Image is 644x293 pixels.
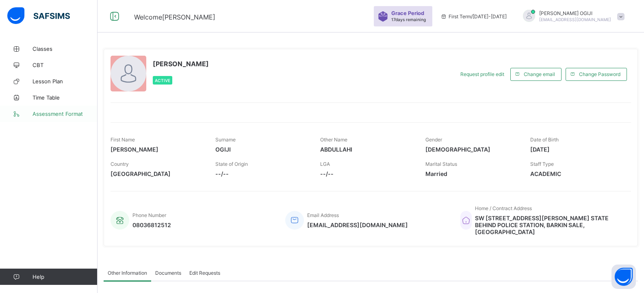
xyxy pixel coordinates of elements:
span: Married [425,170,518,177]
span: CBT [33,62,98,68]
span: 17 days remaining [391,17,426,22]
span: Email Address [307,212,339,218]
span: Gender [425,137,442,143]
span: SW [STREET_ADDRESS][PERSON_NAME] STATE BEHIND POLICE STATION, BARKIN SALE, [GEOGRAPHIC_DATA] [475,215,623,235]
span: Marital Status [425,161,457,167]
span: ACADEMIC [530,170,623,177]
span: Assessment Format [33,111,98,117]
span: [DEMOGRAPHIC_DATA] [425,146,518,153]
div: CLEMENTOGIJI [515,10,629,23]
span: OGIJI [215,146,308,153]
span: session/term information [440,13,507,20]
span: [PERSON_NAME] OGIJI [539,10,611,16]
span: Grace Period [391,10,424,16]
span: [GEOGRAPHIC_DATA] [111,170,203,177]
span: ABDULLAHI [320,146,413,153]
span: Request profile edit [460,71,504,77]
span: [EMAIL_ADDRESS][DOMAIN_NAME] [539,17,611,22]
span: Surname [215,137,236,143]
span: Edit Requests [189,270,220,276]
span: Change Password [579,71,620,77]
span: Change email [524,71,555,77]
span: Other Name [320,137,347,143]
span: Country [111,161,129,167]
img: safsims [7,7,70,24]
span: Documents [155,270,181,276]
span: Classes [33,46,98,52]
span: --/-- [215,170,308,177]
span: Help [33,273,97,280]
span: Staff Type [530,161,554,167]
span: [DATE] [530,146,623,153]
span: Lesson Plan [33,78,98,85]
span: [PERSON_NAME] [153,60,209,68]
span: Date of Birth [530,137,559,143]
span: LGA [320,161,330,167]
span: Welcome [PERSON_NAME] [134,13,215,21]
span: Other Information [108,270,147,276]
img: sticker-purple.71386a28dfed39d6af7621340158ba97.svg [378,11,388,22]
span: [EMAIL_ADDRESS][DOMAIN_NAME] [307,221,408,228]
span: State of Origin [215,161,248,167]
span: Active [155,78,170,83]
span: 08036812512 [132,221,171,228]
button: Open asap [611,265,636,289]
span: Home / Contract Address [475,205,532,211]
span: First Name [111,137,135,143]
span: --/-- [320,170,413,177]
span: Phone Number [132,212,166,218]
span: [PERSON_NAME] [111,146,203,153]
span: Time Table [33,94,98,101]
